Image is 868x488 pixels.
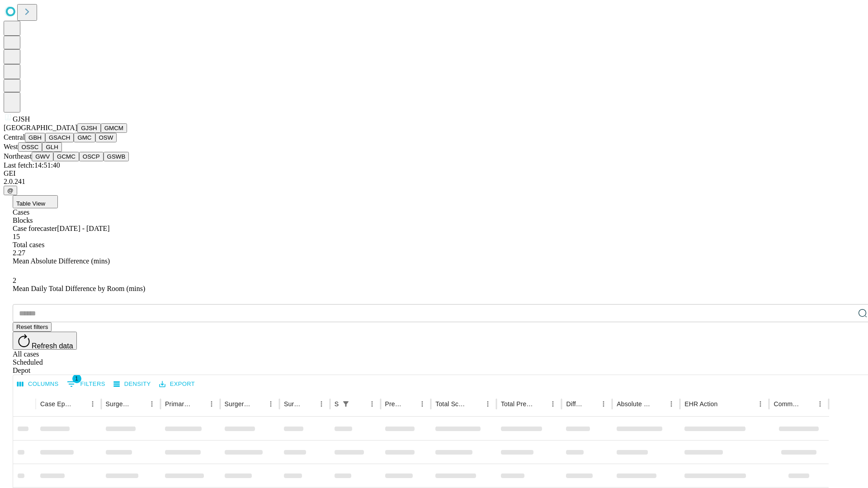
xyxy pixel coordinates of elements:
span: West [4,143,18,150]
button: GMCM [101,123,127,133]
button: GMC [74,133,95,142]
button: Refresh data [13,332,77,350]
div: GEI [4,169,864,178]
button: Menu [205,398,218,410]
span: 2.27 [13,249,25,257]
div: Absolute Difference [617,400,651,408]
button: Sort [353,398,366,410]
button: Sort [718,398,731,410]
button: OSSC [18,142,42,152]
button: GSWB [104,152,129,161]
span: Reset filters [16,324,48,330]
button: Sort [585,398,597,410]
div: 1 active filter [340,398,352,410]
button: Sort [801,398,814,410]
div: Primary Service [165,400,191,408]
button: Sort [252,398,264,410]
button: Show filters [65,377,108,391]
button: Export [157,377,197,391]
div: Total Scheduled Duration [435,400,468,408]
div: 2.0.241 [4,178,864,186]
div: Scheduled In Room Duration [335,400,339,408]
button: Menu [146,398,158,410]
button: Menu [665,398,678,410]
button: GLH [42,142,61,152]
button: Density [111,377,153,391]
button: Sort [302,398,315,410]
div: Comments [774,400,800,408]
button: Menu [416,398,429,410]
span: [GEOGRAPHIC_DATA] [4,124,77,131]
div: Predicted In Room Duration [385,400,403,408]
button: Menu [264,398,277,410]
span: Total cases [13,241,44,249]
button: GWV [32,152,53,161]
span: [DATE] - [DATE] [57,225,109,232]
span: 1 [72,374,81,383]
button: Menu [597,398,610,410]
button: Show filters [340,398,352,410]
span: Refresh data [32,342,73,350]
button: Menu [754,398,767,410]
button: Sort [403,398,416,410]
button: Menu [481,398,494,410]
button: GCMC [53,152,79,161]
div: Surgery Name [225,400,251,408]
div: Case Epic Id [40,400,73,408]
button: OSCP [79,152,104,161]
span: Case forecaster [13,225,57,232]
button: Sort [652,398,665,410]
span: Central [4,133,25,141]
div: Surgery Date [284,400,302,408]
button: Menu [814,398,826,410]
button: Select columns [15,377,61,391]
button: Sort [534,398,547,410]
button: Sort [193,398,205,410]
span: Mean Daily Total Difference by Room (mins) [13,285,145,292]
span: 2 [13,277,16,284]
span: GJSH [13,115,30,123]
button: Menu [315,398,328,410]
button: OSW [95,133,117,142]
span: 15 [13,233,20,240]
button: GBH [25,133,45,142]
div: Surgeon Name [106,400,132,408]
button: GSACH [45,133,74,142]
button: Sort [133,398,146,410]
button: Menu [547,398,559,410]
button: Reset filters [13,322,52,332]
span: Last fetch: 14:51:40 [4,161,60,169]
button: Menu [86,398,99,410]
span: @ [7,187,14,194]
button: @ [4,186,17,195]
button: Sort [469,398,481,410]
span: Table View [16,200,45,207]
span: Northeast [4,152,32,160]
div: Difference [566,400,584,408]
button: GJSH [77,123,101,133]
button: Table View [13,195,58,208]
button: Menu [366,398,378,410]
div: EHR Action [684,400,717,408]
span: Mean Absolute Difference (mins) [13,257,110,265]
button: Sort [74,398,86,410]
div: Total Predicted Duration [501,400,533,408]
